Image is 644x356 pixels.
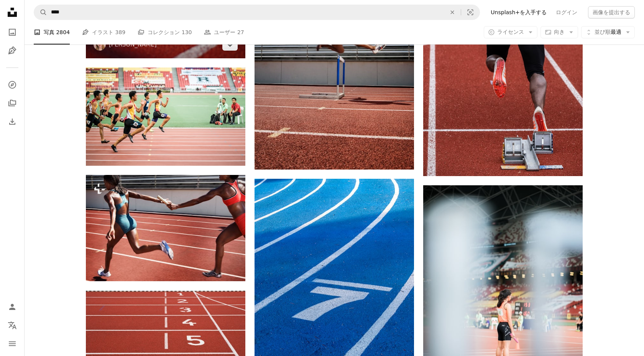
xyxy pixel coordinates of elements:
[82,20,125,44] a: イラスト 389
[34,5,480,20] form: サイト内でビジュアルを探す
[86,339,245,346] a: 日中のランニングフィールド
[595,29,611,35] span: 並び順
[255,295,414,302] a: 白と黒の歩行者用ライン
[86,68,245,166] img: 陸上競技場を走る男性のグループ
[554,29,565,35] span: 向き
[255,46,414,53] a: トラックのハードルを飛び越える女性
[86,113,245,120] a: 陸上競技場を走る男性のグループ
[5,299,20,315] a: ログイン / 登録する
[115,28,126,36] span: 389
[423,301,583,308] a: 警棒を持って立っている女性
[461,5,480,20] button: ビジュアル検索
[581,26,635,38] button: 並び順最適
[34,5,47,20] button: Unsplashで検索する
[423,53,583,59] a: 日中のアスレチックはスタートラインに立っている
[551,6,582,18] a: ログイン
[237,28,244,36] span: 27
[86,175,245,281] img: 手をつないでトラックを走る2人の女性
[5,96,20,111] a: コレクション
[5,114,20,129] a: ダウンロード履歴
[5,25,20,40] a: 写真
[486,6,551,18] a: Unsplash+を入手する
[484,26,537,38] button: ライセンス
[5,43,20,58] a: イラスト
[5,318,20,333] button: 言語
[86,224,245,231] a: 手をつないでトラックを走る2人の女性
[595,28,621,36] span: 最適
[138,20,192,44] a: コレクション 130
[204,20,244,44] a: ユーザー 27
[5,77,20,92] a: 探す
[182,28,192,36] span: 130
[444,5,461,20] button: 全てクリア
[588,6,635,18] button: 画像を提出する
[5,336,20,351] button: メニュー
[5,5,20,21] a: ホーム — Unsplash
[540,26,578,38] button: 向き
[497,29,524,35] span: ライセンス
